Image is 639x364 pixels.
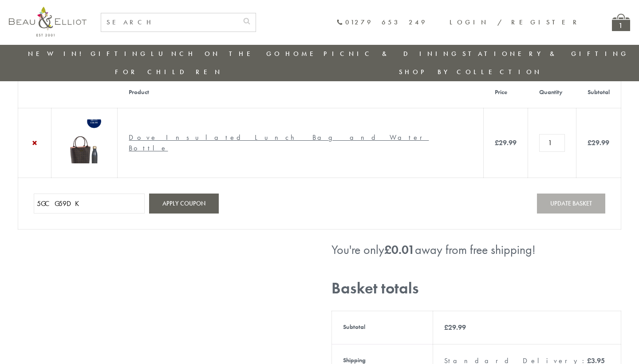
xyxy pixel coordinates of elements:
[63,119,106,163] img: Dove Insulated Lunch Bag and Water Bottle
[285,49,321,58] a: Home
[537,194,605,214] button: Update basket
[612,14,630,31] a: 1
[151,49,282,58] a: Lunch On The Go
[149,194,219,214] button: Apply coupon
[384,242,391,257] span: £
[28,49,87,58] a: New in!
[495,138,499,147] span: £
[129,133,429,153] a: Dove Insulated Lunch Bag and Water Bottle
[336,19,427,26] a: 01279 653 249
[34,194,145,214] input: Coupon code
[588,138,609,147] bdi: 29.99
[332,311,433,344] th: Subtotal
[115,67,223,76] a: For Children
[576,76,621,108] th: Subtotal
[323,49,459,58] a: Picnic & Dining
[331,243,621,257] div: You're only away from free shipping!
[118,76,484,108] th: Product
[444,323,466,332] bdi: 29.99
[101,13,238,32] input: SEARCH
[331,279,621,297] h2: Basket totals
[495,138,517,147] bdi: 29.99
[484,76,528,108] th: Price
[399,67,542,76] a: Shop by collection
[462,49,629,58] a: Stationery & Gifting
[384,242,415,257] bdi: 0.01
[528,76,576,108] th: Quantity
[9,7,87,36] img: logo
[450,18,581,27] a: Login / Register
[29,138,40,148] a: Remove Dove Insulated Lunch Bag and Water Bottle from basket
[539,134,565,152] input: Product quantity
[444,323,448,332] span: £
[91,49,148,58] a: Gifting
[588,138,592,147] span: £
